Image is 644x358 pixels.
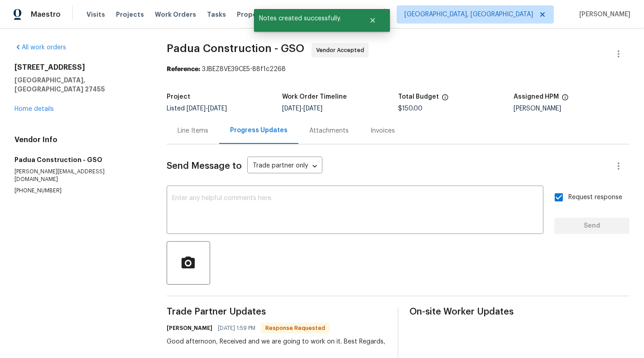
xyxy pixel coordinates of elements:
[247,159,322,174] div: Trade partner only
[14,44,66,51] a: All work orders
[282,94,347,100] h5: Work Order Timeline
[155,10,196,19] span: Work Orders
[404,10,533,19] span: [GEOGRAPHIC_DATA], [GEOGRAPHIC_DATA]
[254,9,358,28] span: Notes created successfully.
[218,324,255,333] span: [DATE] 1:59 PM
[14,106,54,112] a: Home details
[167,66,200,72] b: Reference:
[576,10,630,19] span: [PERSON_NAME]
[14,168,145,183] p: [PERSON_NAME][EMAIL_ADDRESS][DOMAIN_NAME]
[187,105,206,112] span: [DATE]
[167,324,212,333] h6: [PERSON_NAME]
[303,105,322,112] span: [DATE]
[87,10,105,19] span: Visits
[282,105,301,112] span: [DATE]
[14,135,145,144] h4: Vendor Info
[230,126,288,135] div: Progress Updates
[562,94,569,105] span: The hpm assigned to this work order.
[178,126,208,135] div: Line Items
[167,337,385,346] div: Good afternoon, Received and we are going to work on it. Best Regards,
[116,10,144,19] span: Projects
[309,126,349,135] div: Attachments
[167,43,304,54] span: Padua Construction - GSO
[167,65,630,74] div: 3JBEZ8VE39CE5-88f1c2268
[14,63,145,72] h2: [STREET_ADDRESS]
[14,76,145,94] h5: [GEOGRAPHIC_DATA], [GEOGRAPHIC_DATA] 27455
[187,105,227,112] span: -
[398,105,423,112] span: $150.00
[167,162,242,171] span: Send Message to
[237,10,272,19] span: Properties
[358,11,388,29] button: Close
[208,105,227,112] span: [DATE]
[167,94,190,100] h5: Project
[409,307,630,316] span: On-site Worker Updates
[398,94,439,100] h5: Total Budget
[370,126,395,135] div: Invoices
[442,94,449,105] span: The total cost of line items that have been proposed by Opendoor. This sum includes line items th...
[14,187,145,195] p: [PHONE_NUMBER]
[167,307,387,316] span: Trade Partner Updates
[207,11,226,18] span: Tasks
[568,193,622,202] span: Request response
[282,105,322,112] span: -
[262,324,329,333] span: Response Requested
[514,105,630,112] div: [PERSON_NAME]
[167,105,227,112] span: Listed
[14,155,145,164] h5: Padua Construction - GSO
[316,46,368,55] span: Vendor Accepted
[514,94,559,100] h5: Assigned HPM
[31,10,61,19] span: Maestro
